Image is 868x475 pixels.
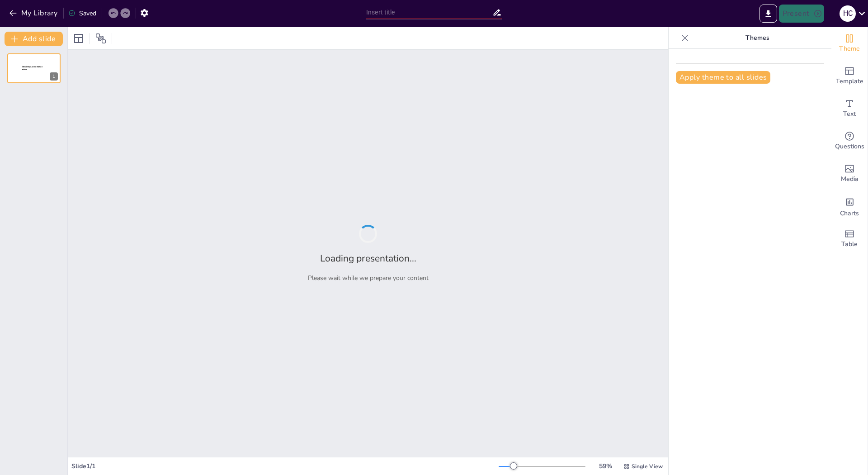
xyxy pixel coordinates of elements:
[366,6,492,19] input: Insert title
[632,463,663,470] span: Single View
[840,209,859,218] span: Charts
[841,239,858,249] span: Table
[779,5,824,23] button: Present
[95,33,106,44] span: Position
[831,223,868,255] div: Add a table
[831,157,868,190] div: Add images, graphics, shapes or video
[840,5,856,22] div: Н С
[835,142,864,152] span: Questions
[22,66,42,71] span: Sendsteps presentation editor
[320,252,416,265] h2: Loading presentation...
[831,92,868,125] div: Add text boxes
[68,9,96,18] div: Saved
[831,27,868,60] div: Change the overall theme
[831,125,868,157] div: Get real-time input from your audience
[759,5,777,23] button: Export to PowerPoint
[836,76,863,86] span: Template
[71,462,499,470] div: Slide 1 / 1
[839,44,860,54] span: Theme
[71,31,86,46] div: Layout
[594,462,616,470] div: 59 %
[676,71,770,84] button: Apply theme to all slides
[841,174,859,184] span: Media
[50,72,58,81] div: 1
[308,274,429,282] p: Please wait while we prepare your content
[7,6,61,20] button: My Library
[5,32,63,46] button: Add slide
[843,109,856,119] span: Text
[831,190,868,223] div: Add charts and graphs
[840,5,856,23] button: Н С
[7,53,61,83] div: 1
[692,27,822,49] p: Themes
[831,60,868,92] div: Add ready made slides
